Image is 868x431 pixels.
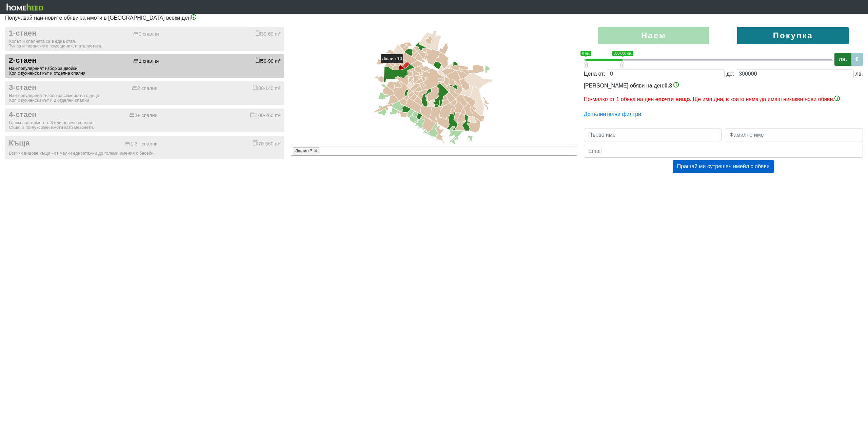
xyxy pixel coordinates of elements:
[9,39,280,48] div: Холът и спалнята са в една стая. Тук са и таванските помещения, и ателиетата.
[851,53,863,66] label: €
[9,66,280,76] div: Най-популярният избор за двойки. Хол с кухненски кът и отделна спалня
[250,112,281,118] div: 100-260 m²
[834,96,840,101] img: info-3.png
[9,56,37,65] span: 2-стаен
[125,141,158,147] div: 1-3+ спални
[584,95,863,103] p: По-малко от 1 обява на ден е . Ще има дни, в които няма да имаш никакви нови обяви.
[9,93,280,103] div: Най-популярният избор за семейства с деца. Хол с кухненски кът и 2 отделни спални
[191,14,196,20] img: info-3.png
[5,109,284,132] button: 4-стаен 3+ спални 100-260 m² Голям апартамент с 3 или повече спални.Също и по-луксозни имоти като...
[256,57,281,64] div: 50-90 m²
[5,14,863,22] p: Получавай най-новите обяви за имоти в [GEOGRAPHIC_DATA] всеки ден
[5,54,284,78] button: 2-стаен 1 спалня 50-90 m² Най-популярният избор за двойки.Хол с кухненски кът и отделна спалня
[133,58,159,64] div: 1 спалня
[737,27,849,44] label: Покупка
[5,81,284,105] button: 3-стаен 2 спални 80-140 m² Най-популярният избор за семейства с деца.Хол с кухненски кът и 2 отде...
[665,83,672,89] span: 0.3
[584,129,722,141] input: Първо име
[9,29,37,38] span: 1-стаен
[129,113,158,118] div: 3+ спални
[584,70,605,78] div: Цена от:
[253,140,281,147] div: 70-550 m²
[132,85,157,91] div: 2 спални
[5,27,284,51] button: 1-стаен 0 спални 30-60 m² Холът и спалнята са в една стая.Тук са и таванските помещения, и ателие...
[9,151,280,156] div: Всички видове къщи - от малки едноетажни до големи имения с басейн.
[5,136,284,159] button: Къща 1-3+ спални 70-550 m² Всички видове къщи - от малки едноетажни до големи имения с басейн.
[253,84,281,91] div: 80-140 m²
[9,83,37,92] span: 3-стаен
[725,129,863,141] input: Фамилно име
[855,70,863,78] div: лв.
[673,160,774,173] button: Пращай ми сутрешен имейл с обяви
[133,31,159,37] div: 0 спални
[726,70,734,78] div: до:
[658,96,690,102] b: почти нищо
[673,82,679,87] img: info-3.png
[580,51,591,56] span: 0 лв.
[295,148,312,153] span: Люлин 7
[584,82,863,103] div: [PERSON_NAME] обяви на ден:
[598,27,709,44] label: Наем
[584,145,863,158] input: Email
[9,110,37,119] span: 4-стаен
[584,111,643,117] a: Допълнителни филтри:
[9,139,30,148] span: Къща
[256,30,281,37] div: 30-60 m²
[9,120,280,130] div: Голям апартамент с 3 или повече спални. Също и по-луксозни имоти като мезонети.
[834,53,851,66] label: лв.
[612,51,633,56] span: 300 000 лв.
